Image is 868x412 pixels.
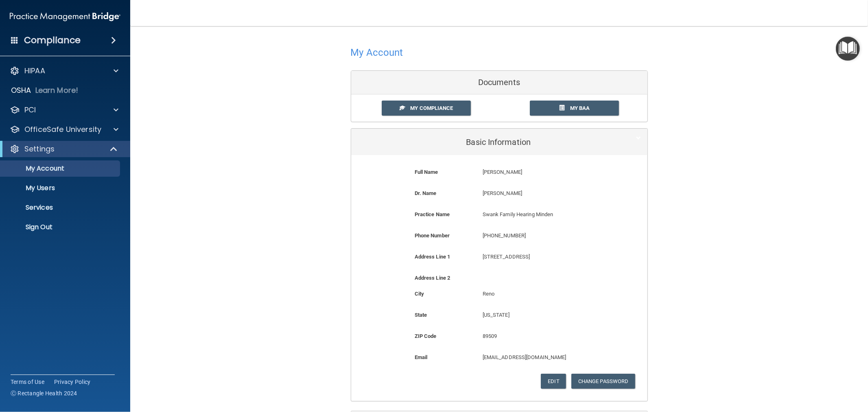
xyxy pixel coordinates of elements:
p: [US_STATE] [483,310,606,320]
a: HIPAA [10,66,118,76]
p: Swank Family Hearing Minden [483,210,606,219]
p: [PHONE_NUMBER] [483,231,606,241]
span: Ⓒ Rectangle Health 2024 [11,389,77,397]
b: Address Line 1 [415,254,450,260]
b: Dr. Name [415,190,437,196]
p: [STREET_ADDRESS] [483,252,606,262]
button: Edit [541,374,566,389]
p: 89509 [483,331,606,341]
a: Settings [10,144,118,154]
span: My BAA [570,105,590,111]
b: Practice Name [415,211,450,217]
p: Settings [24,144,55,154]
b: Full Name [415,169,438,175]
p: Learn More! [35,85,79,95]
p: [PERSON_NAME] [483,167,606,177]
p: [PERSON_NAME] [483,188,606,198]
a: OfficeSafe University [10,125,118,134]
b: Email [415,354,428,360]
b: State [415,312,427,318]
span: My Compliance [410,105,453,111]
h5: Basic Information [357,138,617,147]
p: PCI [24,105,36,115]
h4: Compliance [24,35,81,46]
p: Sign Out [5,223,116,231]
b: Address Line 2 [415,275,450,281]
b: City [415,291,424,297]
button: Open Resource Center [836,37,860,61]
p: My Account [5,164,116,173]
b: Phone Number [415,232,450,239]
p: OfficeSafe University [24,125,101,134]
a: Privacy Policy [54,378,91,386]
p: [EMAIL_ADDRESS][DOMAIN_NAME] [483,353,606,362]
p: Reno [483,289,606,299]
a: Terms of Use [11,378,44,386]
p: OSHA [11,85,31,95]
b: ZIP Code [415,333,437,339]
p: Services [5,204,116,212]
img: PMB logo [10,9,120,25]
a: Basic Information [357,133,641,151]
h4: My Account [351,47,403,58]
div: Documents [351,71,647,94]
p: HIPAA [24,66,45,76]
a: PCI [10,105,118,115]
p: My Users [5,184,116,192]
button: Change Password [571,374,635,389]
